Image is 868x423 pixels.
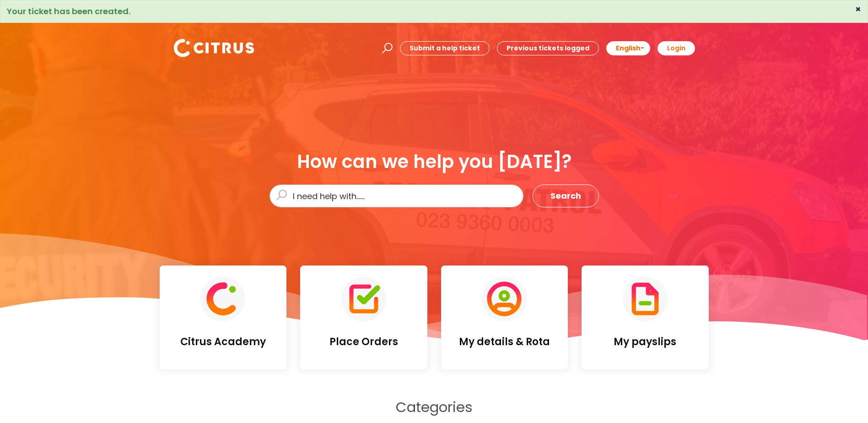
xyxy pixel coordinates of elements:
span: Search [550,189,581,203]
h2: Categories [160,399,709,416]
a: Citrus Academy [160,266,287,369]
h4: Citrus Academy [167,336,280,348]
span: English [616,43,641,53]
b: Login [667,43,685,53]
a: Submit a help ticket [400,41,490,55]
a: My details & Rota [441,266,568,369]
button: Search [533,184,599,207]
a: Place Orders [300,266,427,369]
a: Previous tickets logged [497,41,599,55]
button: × [855,5,861,13]
a: My payslips [582,266,709,369]
div: How can we help you [DATE]? [270,152,599,172]
h4: My payslips [589,336,701,348]
a: Login [658,41,695,55]
input: I need help with...... [270,184,523,207]
h4: My details & Rota [448,336,561,348]
h4: Place Orders [307,336,420,348]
